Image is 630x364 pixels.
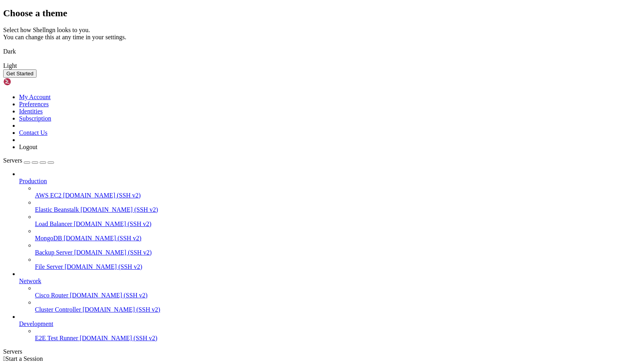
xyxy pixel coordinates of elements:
[35,199,627,213] li: Elastic Beanstalk [DOMAIN_NAME] (SSH v2)
[35,285,627,299] li: Cisco Router [DOMAIN_NAME] (SSH v2)
[35,256,627,270] li: File Server [DOMAIN_NAME] (SSH v2)
[19,320,53,327] span: Development
[35,213,627,228] li: Load Balancer [DOMAIN_NAME] (SSH v2)
[3,69,37,78] button: Get Started
[19,101,49,107] a: Preferences
[19,144,37,150] a: Logout
[35,306,627,313] a: Cluster Controller [DOMAIN_NAME] (SSH v2)
[65,263,143,270] span: [DOMAIN_NAME] (SSH v2)
[19,178,627,185] a: Production
[35,220,72,227] span: Load Balancer
[35,206,627,213] a: Elastic Beanstalk [DOMAIN_NAME] (SSH v2)
[80,335,158,341] span: [DOMAIN_NAME] (SSH v2)
[35,306,81,313] span: Cluster Controller
[19,108,43,115] a: Identities
[19,270,627,313] li: Network
[3,355,6,362] span: 
[35,242,627,256] li: Backup Server [DOMAIN_NAME] (SSH v2)
[6,355,43,362] span: Start a Session
[19,178,47,184] span: Production
[19,278,41,284] span: Network
[3,157,22,164] span: Servers
[3,8,627,19] h2: Choose a theme
[70,292,148,299] span: [DOMAIN_NAME] (SSH v2)
[35,249,627,256] a: Backup Server [DOMAIN_NAME] (SSH v2)
[35,235,627,242] a: MongoDB [DOMAIN_NAME] (SSH v2)
[35,263,627,270] a: File Server [DOMAIN_NAME] (SSH v2)
[35,263,63,270] span: File Server
[35,228,627,242] li: MongoDB [DOMAIN_NAME] (SSH v2)
[81,206,158,213] span: [DOMAIN_NAME] (SSH v2)
[19,278,627,285] a: Network
[35,299,627,313] li: Cluster Controller [DOMAIN_NAME] (SSH v2)
[3,157,54,164] a: Servers
[74,249,152,256] span: [DOMAIN_NAME] (SSH v2)
[35,292,68,299] span: Cisco Router
[3,48,627,55] div: Dark
[3,62,627,69] div: Light
[3,27,627,41] div: Select how Shellngn looks to you. You can change this at any time in your settings.
[35,220,627,228] a: Load Balancer [DOMAIN_NAME] (SSH v2)
[19,320,627,328] a: Development
[19,129,48,136] a: Contact Us
[19,94,51,100] a: My Account
[19,313,627,342] li: Development
[35,206,79,213] span: Elastic Beanstalk
[3,348,627,355] div: Servers
[35,192,627,199] a: AWS EC2 [DOMAIN_NAME] (SSH v2)
[64,235,141,241] span: [DOMAIN_NAME] (SSH v2)
[35,335,78,341] span: E2E Test Runner
[3,78,49,86] img: Shellngn
[35,249,73,256] span: Backup Server
[74,220,152,227] span: [DOMAIN_NAME] (SSH v2)
[19,115,51,122] a: Subscription
[35,192,62,199] span: AWS EC2
[35,335,627,342] a: E2E Test Runner [DOMAIN_NAME] (SSH v2)
[19,171,627,270] li: Production
[63,192,141,199] span: [DOMAIN_NAME] (SSH v2)
[35,185,627,199] li: AWS EC2 [DOMAIN_NAME] (SSH v2)
[35,235,62,241] span: MongoDB
[35,292,627,299] a: Cisco Router [DOMAIN_NAME] (SSH v2)
[35,328,627,342] li: E2E Test Runner [DOMAIN_NAME] (SSH v2)
[83,306,160,313] span: [DOMAIN_NAME] (SSH v2)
